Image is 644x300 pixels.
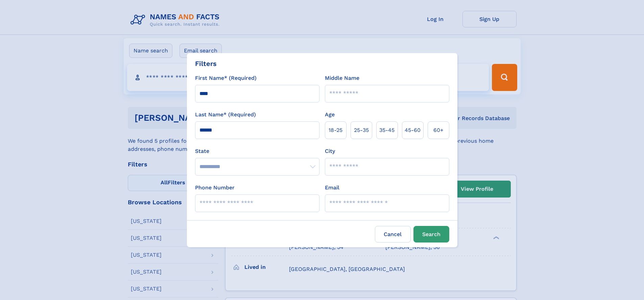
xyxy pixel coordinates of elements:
[375,226,411,243] label: Cancel
[379,126,395,134] span: 35‑45
[195,147,319,155] label: State
[325,74,359,82] label: Middle Name
[413,226,449,243] button: Search
[325,147,335,155] label: City
[195,74,257,82] label: First Name* (Required)
[195,111,256,119] label: Last Name* (Required)
[195,59,217,69] div: Filters
[329,126,342,134] span: 18‑25
[405,126,421,134] span: 45‑60
[433,126,444,134] span: 60+
[354,126,369,134] span: 25‑35
[195,184,235,192] label: Phone Number
[325,111,335,119] label: Age
[325,184,339,192] label: Email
